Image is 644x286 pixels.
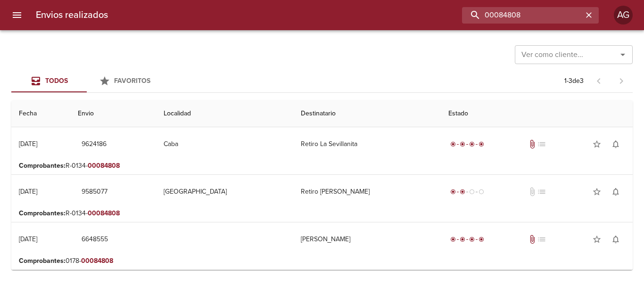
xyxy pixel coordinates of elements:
[114,77,150,85] span: Favoritos
[606,230,625,249] button: Activar notificaciones
[460,141,465,147] span: radio_button_checked
[614,6,633,25] div: AG
[19,140,37,148] div: [DATE]
[460,237,465,242] span: radio_button_checked
[81,257,113,265] em: 00084808
[479,189,484,195] span: radio_button_unchecked
[450,189,456,195] span: radio_button_checked
[450,141,456,147] span: radio_button_checked
[36,8,108,23] h6: Envios realizados
[156,100,293,127] th: Localidad
[19,161,625,171] p: R-0134-
[88,209,120,217] em: 00084808
[587,230,606,249] button: Agregar a favoritos
[19,209,625,218] p: R-0134-
[82,234,108,245] span: 6648555
[6,4,28,26] button: menu
[611,139,620,149] span: notifications_none
[479,141,484,147] span: radio_button_checked
[469,237,475,242] span: radio_button_checked
[469,141,475,147] span: radio_button_checked
[564,76,584,86] p: 1 - 3 de 3
[156,175,293,209] td: [GEOGRAPHIC_DATA]
[587,135,606,154] button: Agregar a favoritos
[293,222,441,256] td: [PERSON_NAME]
[606,182,625,201] button: Activar notificaciones
[611,235,620,244] span: notifications_none
[441,100,633,127] th: Estado
[606,135,625,154] button: Activar notificaciones
[611,187,620,196] span: notifications_none
[78,136,110,153] button: 9624186
[78,231,112,248] button: 6648555
[11,100,633,270] table: Tabla de envíos del cliente
[11,100,70,127] th: Fecha
[19,235,37,243] div: [DATE]
[587,76,610,85] span: Pagina anterior
[448,235,486,244] div: Entregado
[19,256,625,266] p: 0178-
[45,77,68,85] span: Todos
[19,188,37,196] div: [DATE]
[448,139,486,149] div: Entregado
[293,175,441,209] td: Retiro [PERSON_NAME]
[82,139,107,150] span: 9624186
[462,7,583,24] input: buscar
[610,70,633,92] span: Pagina siguiente
[19,162,66,170] b: Comprobantes :
[537,139,546,149] span: No tiene pedido asociado
[70,100,156,127] th: Envio
[11,70,162,92] div: Tabs Envios
[528,139,537,149] span: Tiene documentos adjuntos
[528,187,537,196] span: No tiene documentos adjuntos
[537,187,546,196] span: No tiene pedido asociado
[88,162,120,170] em: 00084808
[616,48,629,61] button: Abrir
[528,235,537,244] span: Tiene documentos adjuntos
[19,257,66,265] b: Comprobantes :
[293,127,441,161] td: Retiro La Sevillanita
[592,187,602,196] span: star_border
[587,182,606,201] button: Agregar a favoritos
[450,237,456,242] span: radio_button_checked
[460,189,465,195] span: radio_button_checked
[19,209,66,217] b: Comprobantes :
[592,235,602,244] span: star_border
[293,100,441,127] th: Destinatario
[448,187,486,196] div: Despachado
[82,186,107,198] span: 9585077
[592,139,602,149] span: star_border
[156,127,293,161] td: Caba
[537,235,546,244] span: No tiene pedido asociado
[78,183,111,201] button: 9585077
[469,189,475,195] span: radio_button_unchecked
[479,237,484,242] span: radio_button_checked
